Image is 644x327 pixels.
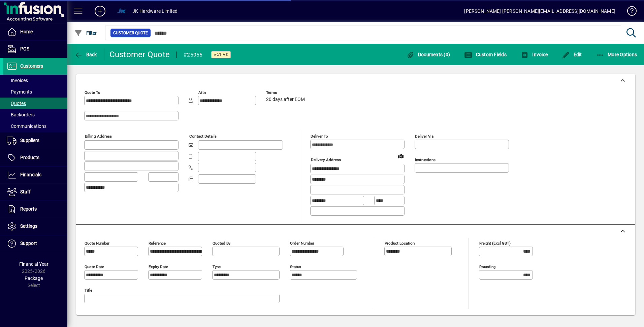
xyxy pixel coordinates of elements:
a: Home [3,24,67,40]
span: 20 days after EOM [266,97,305,102]
mat-label: Rounding [479,264,495,269]
span: Customer Quote [113,30,148,36]
span: Customers [20,63,43,69]
span: Edit [562,52,582,57]
span: Quotes [7,101,26,106]
span: Products [20,155,39,160]
span: Staff [20,189,31,194]
a: Staff [3,184,67,201]
a: Reports [3,201,67,218]
a: Payments [3,86,67,98]
mat-label: Product location [385,241,415,245]
span: POS [20,46,29,51]
a: Backorders [3,109,67,120]
a: POS [3,41,67,58]
a: Knowledge Base [622,1,636,23]
div: #25055 [184,49,203,60]
mat-label: Freight (excl GST) [479,241,511,245]
a: Suppliers [3,132,67,149]
button: More Options [594,48,639,61]
span: Home [20,29,33,34]
span: Back [74,52,97,57]
div: Customer Quote [109,49,170,60]
span: Financial Year [19,261,49,267]
mat-label: Reference [149,241,166,245]
span: Invoices [7,78,28,83]
button: Add [89,5,111,17]
button: Filter [73,27,99,39]
a: Financials [3,167,67,183]
span: Settings [20,223,37,229]
mat-label: Type [213,264,221,269]
mat-label: Attn [198,90,206,95]
span: Invoice [521,52,548,57]
mat-label: Quote date [85,264,104,269]
mat-label: Deliver To [311,134,328,139]
a: Quotes [3,98,67,109]
mat-label: Quote To [85,90,100,95]
a: Settings [3,218,67,235]
span: Active [214,52,228,57]
span: Custom Fields [464,52,507,57]
div: [PERSON_NAME] [PERSON_NAME][EMAIL_ADDRESS][DOMAIN_NAME] [464,6,615,16]
span: Documents (0) [406,52,450,57]
span: More Options [596,52,637,57]
div: JK Hardware Limited [132,6,178,16]
button: Profile [111,5,132,17]
a: Invoices [3,75,67,86]
a: Communications [3,120,67,132]
mat-label: Status [290,264,301,269]
mat-label: Order number [290,241,314,245]
button: Edit [560,48,584,61]
mat-label: Deliver via [415,134,433,139]
span: Financials [20,172,41,177]
button: Documents (0) [405,48,452,61]
span: Suppliers [20,138,39,143]
app-page-header-button: Back [67,48,104,61]
span: Filter [74,30,97,36]
span: Package [25,276,43,281]
mat-label: Quoted by [213,241,230,245]
span: Support [20,241,37,246]
span: Reports [20,206,37,212]
span: Communications [7,123,46,129]
button: Custom Fields [462,48,508,61]
mat-label: Expiry date [149,264,168,269]
mat-label: Title [85,288,92,292]
span: Terms [266,90,307,95]
span: Backorders [7,112,35,117]
a: Support [3,235,67,252]
a: Products [3,149,67,166]
button: Invoice [519,48,549,61]
a: View on map [395,150,406,161]
span: Payments [7,89,32,95]
mat-label: Quote number [85,241,109,245]
button: Back [73,48,99,61]
mat-label: Instructions [415,157,436,162]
